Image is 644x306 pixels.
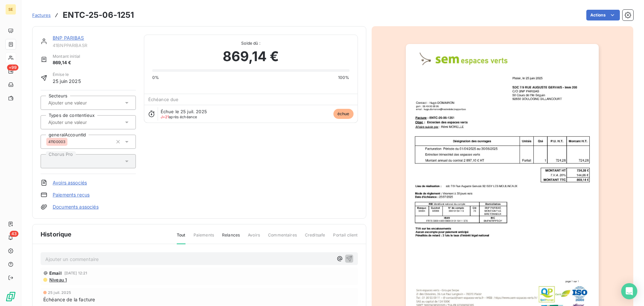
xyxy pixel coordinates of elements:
input: Ajouter une valeur [48,100,115,106]
span: Échue le 25 juil. 2025 [161,109,207,114]
span: Échéance due [148,97,179,102]
span: 25 juil. 2025 [48,291,71,295]
span: Paiements [194,232,214,244]
a: Avoirs associés [53,179,87,186]
span: Relances [222,232,240,244]
span: 25 juin 2025 [53,78,81,85]
a: +99 [5,66,16,77]
a: BNP PARIBAS [53,35,84,41]
span: 869,14 € [53,59,80,66]
span: 100% [338,75,350,81]
span: 869,14 € [223,46,279,67]
span: [DATE] 12:21 [64,271,88,275]
span: Commentaires [268,232,297,244]
span: +99 [7,64,18,71]
div: Open Intercom Messenger [621,283,637,299]
span: 41BNPPARIBASR [53,43,136,48]
span: 41100003 [48,140,65,144]
span: Portail client [333,232,358,244]
span: Niveau 1 [49,277,67,282]
div: SE [5,4,16,15]
span: échue [333,109,354,119]
span: après échéance [161,115,197,119]
span: Creditsafe [305,232,325,244]
span: Historique [41,230,72,239]
span: Email [49,270,62,276]
span: 0% [152,75,159,81]
a: Documents associés [53,204,99,210]
button: Actions [586,10,620,20]
span: J+21 [161,115,169,119]
span: Solde dû : [152,40,350,46]
img: Logo LeanPay [5,291,16,302]
span: Factures [32,12,51,18]
h3: ENTC-25-06-1251 [63,9,134,21]
span: Émise le [53,72,81,78]
a: Factures [32,12,51,18]
span: Échéance de la facture [43,296,95,303]
a: Paiements reçus [53,191,90,198]
span: Montant initial [53,53,80,59]
span: 43 [10,231,18,237]
input: Ajouter une valeur [48,119,115,125]
span: Avoirs [248,232,260,244]
span: Tout [177,232,185,244]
